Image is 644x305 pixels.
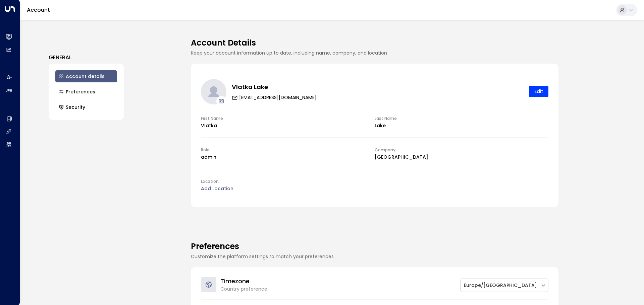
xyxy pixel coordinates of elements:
[232,82,317,91] h3: Vlatka Lake
[232,94,317,101] span: [EMAIL_ADDRESS][DOMAIN_NAME]
[201,116,223,121] label: First Name
[55,86,117,98] button: Preferences
[201,147,210,153] label: Role
[191,240,558,252] h4: Preferences
[375,116,397,121] label: Last Name
[201,122,375,129] p: Vlatka
[201,185,233,192] span: Add Location
[201,154,375,161] p: admin
[375,154,548,161] p: [GEOGRAPHIC_DATA]
[201,178,219,184] label: Location
[55,101,117,113] button: Security
[55,70,117,82] button: Account details
[191,253,334,260] span: Customize the platform settings to match your preferences
[191,50,387,56] span: Keep your account information up to date, including name, company, and location
[220,286,267,293] p: Country preference
[49,54,124,62] h3: GENERAL
[191,37,558,49] h4: Account Details
[27,6,50,14] a: Account
[375,147,395,153] label: Company
[529,86,548,97] button: Edit
[375,122,548,129] p: Lake
[220,277,267,286] h3: Timezone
